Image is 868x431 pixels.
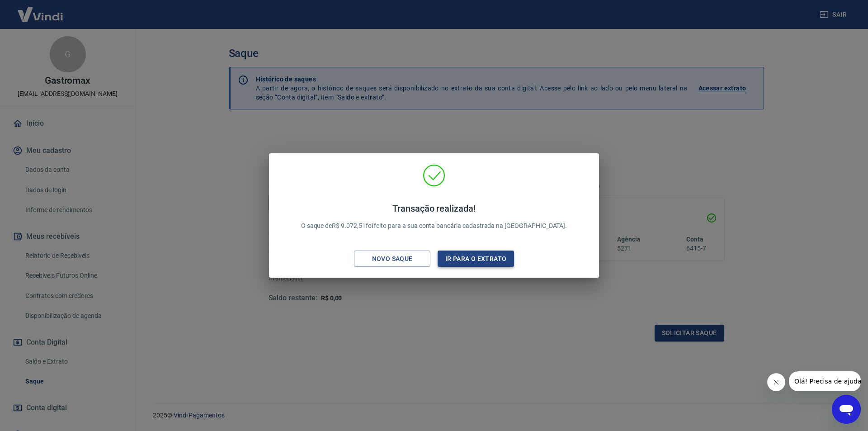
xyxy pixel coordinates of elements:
[5,6,76,14] span: Olá! Precisa de ajuda?
[301,203,567,214] h4: Transação realizada!
[354,251,430,267] button: Novo saque
[301,203,567,231] p: O saque de R$ 9.072,51 foi feito para a sua conta bancária cadastrada na [GEOGRAPHIC_DATA].
[438,251,514,267] button: Ir para o extrato
[832,395,861,424] iframe: Botão para abrir a janela de mensagens
[361,253,424,265] div: Novo saque
[767,373,785,391] iframe: Fechar mensagem
[789,371,861,391] iframe: Mensagem da empresa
